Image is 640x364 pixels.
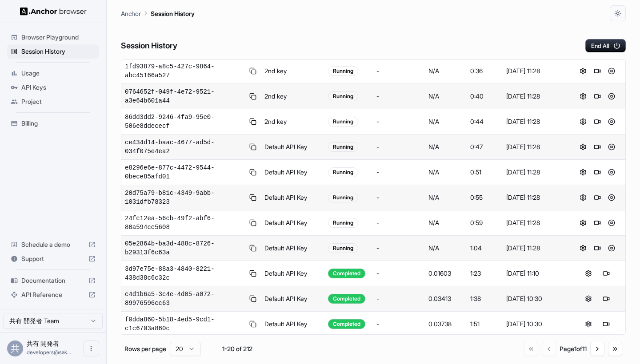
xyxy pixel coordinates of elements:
div: Browser Playground [7,30,99,44]
span: 0764652f-049f-4e72-9521-a3e64b601a44 [125,87,244,105]
div: [DATE] 11:28 [506,67,566,75]
div: API Keys [7,80,99,95]
span: API Keys [21,83,96,92]
div: Support [7,252,99,266]
div: Completed [328,294,365,304]
div: N/A [428,218,464,227]
div: [DATE] 10:30 [506,320,566,328]
span: ce434d14-baac-4677-ad5d-034f075e4ea2 [125,138,244,156]
td: Default API Key [261,286,324,312]
div: N/A [428,67,464,75]
div: Running [328,66,358,76]
td: 2nd key [261,84,324,109]
button: Open menu [83,340,99,356]
div: Usage [7,66,99,80]
div: Billing [7,116,99,131]
div: [DATE] 11:28 [506,168,566,177]
div: 1:04 [470,244,499,253]
div: Running [328,193,358,202]
div: Project [7,95,99,109]
div: 1-20 of 212 [215,344,260,353]
div: 0:59 [470,218,499,227]
div: - [376,117,421,126]
div: N/A [428,92,464,101]
div: - [376,294,421,303]
div: - [376,244,421,253]
span: 共有 開発者 [27,340,59,347]
span: Browser Playground [21,33,96,42]
div: 0:44 [470,117,499,126]
div: - [376,142,421,151]
div: 0:47 [470,142,499,151]
td: Default API Key [261,236,324,261]
td: 2nd key [261,59,324,84]
span: 86dd3dd2-9246-4fa9-95e0-506e8ddececf [125,113,244,131]
div: - [376,193,421,202]
div: 1:51 [470,320,499,328]
div: [DATE] 11:28 [506,193,566,202]
div: Running [328,117,358,127]
div: Session History [7,44,99,59]
div: N/A [428,193,464,202]
div: - [376,269,421,278]
div: [DATE] 11:28 [506,244,566,253]
div: [DATE] 11:28 [506,142,566,151]
span: API Reference [21,290,85,299]
span: Billing [21,119,96,128]
div: 0.03738 [428,320,464,328]
div: [DATE] 10:30 [506,294,566,303]
div: - [376,320,421,328]
td: 2nd key [261,109,324,135]
div: N/A [428,117,464,126]
div: [DATE] 11:28 [506,117,566,126]
span: 1fd93879-a8c5-427c-9864-abc45166a527 [125,62,244,80]
div: N/A [428,244,464,253]
div: 0.03413 [428,294,464,303]
div: [DATE] 11:28 [506,92,566,101]
p: Session History [151,9,195,18]
span: developers@sakurakids-sc.jp [27,349,71,356]
span: f0dda860-5b18-4ed5-9cd1-c1c6703a860c [125,315,244,333]
span: Documentation [21,276,85,285]
div: Completed [328,269,365,278]
h6: Session History [121,40,177,52]
img: Anchor Logo [20,7,87,16]
div: 0:36 [470,67,499,75]
div: 1:38 [470,294,499,303]
span: e8296e6e-877c-4472-9544-0bece85afd01 [125,163,244,181]
div: 0:40 [470,92,499,101]
div: N/A [428,168,464,177]
div: Completed [328,319,365,329]
div: 共 [7,340,23,356]
span: Support [21,254,85,263]
span: Session History [21,47,96,56]
td: Default API Key [261,210,324,236]
div: Documentation [7,273,99,288]
td: Default API Key [261,160,324,185]
td: Default API Key [261,312,324,337]
td: Default API Key [261,261,324,286]
div: Running [328,167,358,177]
div: Running [328,91,358,101]
div: - [376,67,421,75]
div: 1:23 [470,269,499,278]
div: - [376,92,421,101]
span: Project [21,97,96,106]
p: Anchor [121,9,141,18]
div: N/A [428,142,464,151]
div: [DATE] 11:10 [506,269,566,278]
div: [DATE] 11:28 [506,218,566,227]
div: Schedule a demo [7,237,99,252]
div: 0.01603 [428,269,464,278]
div: Running [328,218,358,228]
div: - [376,168,421,177]
p: Rows per page [124,344,166,353]
div: Running [328,243,358,253]
span: Schedule a demo [21,240,85,249]
span: 20d75a79-b81c-4349-9abb-1031dfb78323 [125,189,244,206]
div: - [376,218,421,227]
td: Default API Key [261,185,324,210]
span: 05e2864b-ba3d-488c-8726-b29313f6c63a [125,239,244,257]
span: Usage [21,69,96,78]
button: End All [585,39,626,52]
